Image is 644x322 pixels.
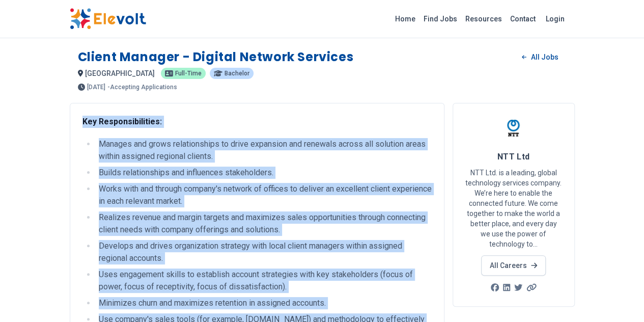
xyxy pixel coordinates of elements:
[540,9,571,29] a: Login
[461,11,506,27] a: Resources
[70,8,146,30] img: Elevolt
[225,70,249,76] span: Bachelor
[501,116,526,141] img: NTT Ltd
[96,240,432,264] li: Develops and drives organization strategy with local client managers within assigned regional acc...
[175,70,202,76] span: Full-time
[107,84,177,90] p: - Accepting Applications
[96,211,432,236] li: Realizes revenue and margin targets and maximizes sales opportunities through connecting client n...
[465,168,562,249] p: NTT Ltd. is a leading, global technology services company. We’re here to enable the connected fut...
[85,69,155,77] span: [GEOGRAPHIC_DATA]
[78,49,354,65] h1: Client Manager - Digital Network Services
[593,273,644,322] iframe: Chat Widget
[96,297,432,309] li: Minimizes churn and maximizes retention in assigned accounts.
[82,117,162,126] strong: Key Responsibilities:
[497,152,529,162] span: NTT Ltd
[419,11,461,27] a: Find Jobs
[96,183,432,207] li: Works with and through company's network of offices to deliver an excellent client experience in ...
[96,269,432,293] li: Uses engagement skills to establish account strategies with key stakeholders (focus of power, foc...
[96,167,432,179] li: Builds relationships and influences stakeholders.
[514,49,566,65] a: All Jobs
[481,255,546,276] a: All Careers
[96,138,432,163] li: Manages and grows relationships to drive expansion and renewals across all solution areas within ...
[87,84,105,90] span: [DATE]
[506,11,540,27] a: Contact
[391,11,419,27] a: Home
